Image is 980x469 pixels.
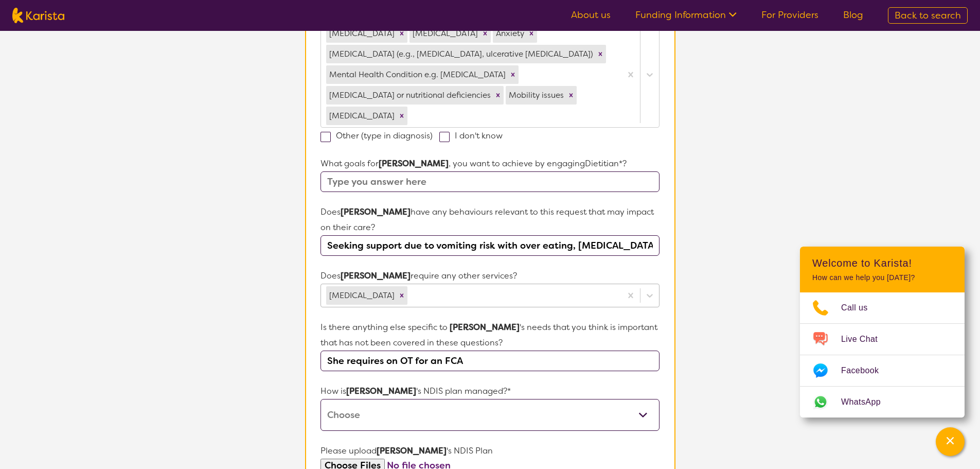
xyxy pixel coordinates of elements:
strong: [PERSON_NAME] [450,322,520,333]
a: For Providers [761,9,818,21]
ul: Choose channel [800,292,965,418]
div: Remove Inflammatory bowel disease (e.g., Crohn's disease, ulcerative colitis) [595,45,606,63]
p: What goals for , you want to achieve by engaging Dietitian *? [320,156,659,171]
div: Remove Occupational therapy [396,286,407,305]
div: Mental Health Condition e.g. [MEDICAL_DATA] [326,65,507,84]
p: Is there anything else specific to 's needs that you think is important that has not been covered... [320,320,659,351]
div: Channel Menu [800,247,965,418]
div: [MEDICAL_DATA] [326,286,396,305]
input: Type you answer here [320,351,659,371]
strong: [PERSON_NAME] [346,386,416,396]
a: About us [571,9,611,21]
span: Back to search [895,9,961,22]
input: Type you answer here [320,171,659,192]
div: [MEDICAL_DATA] or nutritional deficiencies [326,86,492,105]
div: Mobility issues [506,86,565,105]
div: Anxiety [493,24,526,43]
span: Facebook [841,363,891,378]
div: Remove Mobility issues [565,86,577,105]
span: WhatsApp [841,394,893,410]
strong: [PERSON_NAME] [341,270,411,281]
a: Funding Information [635,9,737,21]
span: Live Chat [841,332,890,347]
div: Remove Malnutrition or nutritional deficiencies [492,86,504,105]
strong: [PERSON_NAME] [379,158,449,169]
div: Remove Autism Spectrum Disorder [396,24,407,43]
img: Karista logo [12,8,64,23]
p: Please upload 's NDIS Plan [320,443,659,459]
div: [MEDICAL_DATA] [326,24,396,43]
input: Please briefly explain [320,235,659,256]
div: Remove Bipolar disorder [479,24,491,43]
span: Call us [841,300,880,316]
div: Remove Mental Health Condition e.g. Depression [507,65,519,84]
button: Channel Menu [936,427,965,456]
label: Other (type in diagnosis) [320,130,439,141]
h2: Welcome to Karista! [812,257,952,269]
p: Does require any other services? [320,268,659,284]
div: [MEDICAL_DATA] [326,107,396,125]
a: Blog [843,9,863,21]
label: I don't know [439,130,509,141]
div: [MEDICAL_DATA] [409,24,479,43]
p: How is 's NDIS plan managed?* [320,384,659,399]
strong: [PERSON_NAME] [341,206,411,217]
div: [MEDICAL_DATA] (e.g., [MEDICAL_DATA], ulcerative [MEDICAL_DATA]) [326,45,595,63]
a: Back to search [888,7,968,24]
a: Web link opens in a new tab. [800,387,965,418]
p: Does have any behaviours relevant to this request that may impact on their care? [320,204,659,235]
strong: [PERSON_NAME] [377,445,447,456]
div: Remove Anxiety [526,24,537,43]
p: How can we help you [DATE]? [812,273,952,282]
div: Remove Schizophrenia [396,107,407,125]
